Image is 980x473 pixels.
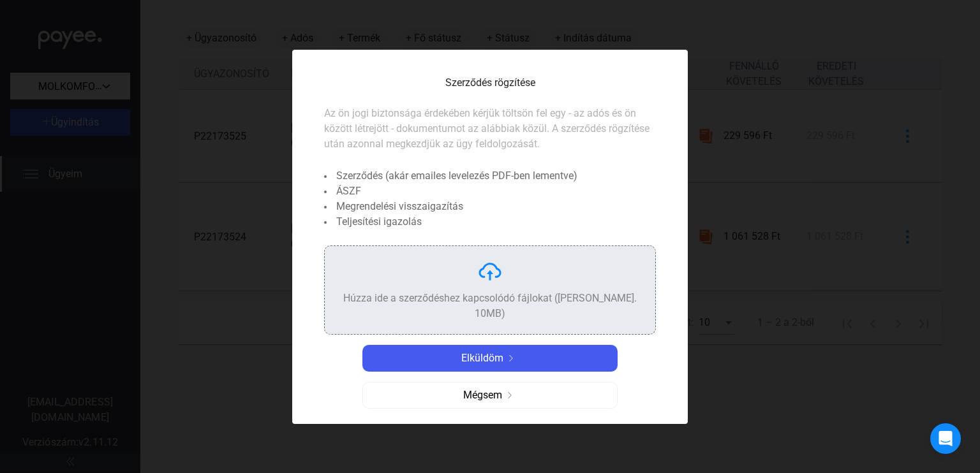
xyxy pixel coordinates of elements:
[362,382,618,409] button: Mégsemjobbra nyíl-szürke
[930,423,961,454] div: Intercom Messenger megnyitása
[445,76,535,89] font: Szerződés rögzítése
[463,389,502,401] font: Mégsem
[336,185,361,197] font: ÁSZF
[343,292,637,319] font: Húzza ide a szerződéshez kapcsolódó fájlokat ([PERSON_NAME]. 10MB)
[336,170,577,182] font: Szerződés (akár emailes levelezés PDF-ben lementve)
[324,107,650,150] font: Az ön jogi biztonsága érdekében kérjük töltsön fel egy - az adós és ön között létrejött - dokumen...
[502,392,517,398] img: jobbra nyíl-szürke
[503,355,519,361] img: jobbra nyíl-fehér
[336,200,463,212] font: Megrendelési visszaigazítás
[362,345,618,372] button: Elküldömjobbra nyíl-fehér
[461,352,503,364] font: Elküldöm
[477,259,503,284] img: feltöltés-felhő
[336,215,422,228] font: Teljesítési igazolás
